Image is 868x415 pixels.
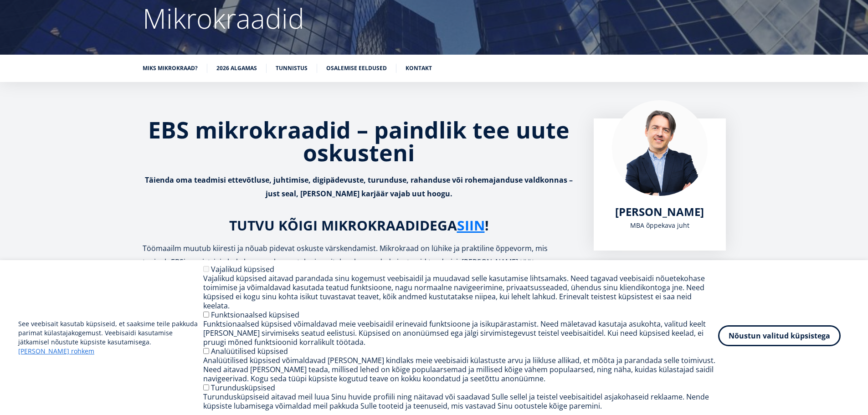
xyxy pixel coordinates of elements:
div: Vajalikud küpsised aitavad parandada sinu kogemust veebisaidil ja muudavad selle kasutamise lihts... [203,274,718,310]
strong: TUTVU KÕIGI MIKROKRAADIDEGA ! [229,216,489,235]
a: SIIN [457,219,485,232]
a: Miks mikrokraad? [143,64,198,73]
a: Osalemise eeldused [326,64,387,73]
strong: Täienda oma teadmisi ettevõtluse, juhtimise, digipädevuste, turunduse, rahanduse või rohemajandus... [145,175,573,199]
label: Vajalikud küpsised [211,264,274,274]
a: Kontakt [406,64,432,73]
a: [PERSON_NAME] [615,205,704,219]
div: Analüütilised küpsised võimaldavad [PERSON_NAME] kindlaks meie veebisaidi külastuste arvu ja liik... [203,356,718,383]
img: Marko Rillo [612,100,708,196]
label: Analüütilised küpsised [211,346,288,356]
label: Turundusküpsised [211,383,275,393]
a: 2026 algamas [216,64,257,73]
button: Nõustun valitud küpsistega [718,325,841,346]
span: [PERSON_NAME] [615,204,704,219]
div: MBA õppekava juht [612,219,708,232]
strong: EBS mikrokraadid – paindlik tee uute oskusteni [148,114,570,168]
div: Turundusküpsiseid aitavad meil luua Sinu huvide profiili ning näitavad või saadavad Sulle sellel ... [203,392,718,410]
div: Funktsionaalsed küpsised võimaldavad meie veebisaidil erinevaid funktsioone ja isikupärastamist. ... [203,319,718,347]
a: [PERSON_NAME] rohkem [18,347,94,356]
label: Funktsionaalsed küpsised [211,310,299,320]
p: Töömaailm muutub kiiresti ja nõuab pidevat oskuste värskendamist. Mikrokraad on lühike ja praktil... [143,241,575,310]
a: Tunnistus [276,64,308,73]
p: See veebisait kasutab küpsiseid, et saaksime teile pakkuda parimat külastajakogemust. Veebisaidi ... [18,319,203,356]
